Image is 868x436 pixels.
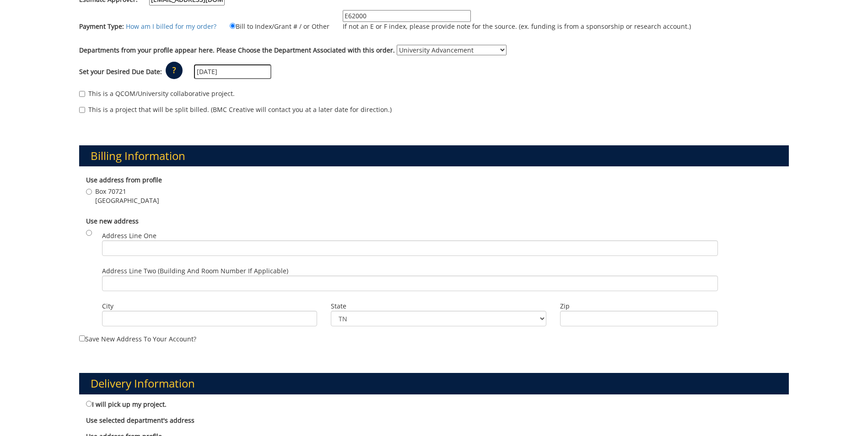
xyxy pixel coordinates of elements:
[194,64,271,79] input: MM/DD/YYYY
[102,240,718,256] input: Address Line One
[79,373,789,394] h3: Delivery Information
[79,89,235,98] label: This is a QCOM/University collaborative project.
[102,302,317,311] label: City
[102,276,718,291] input: Address Line Two (Building and Room Number if applicable)
[102,266,718,291] label: Address Line Two (Building and Room Number if applicable)
[79,22,124,31] label: Payment Type:
[343,10,471,22] input: If not an E or F index, please provide note for the source. (ex. funding is from a sponsorship or...
[126,22,216,31] a: How am I billed for my order?
[79,46,395,55] label: Departments from your profile appear here. Please Choose the Department Associated with this order.
[95,187,159,196] span: Box 70721
[86,401,92,407] input: I will pick up my project.
[79,107,85,113] input: This is a project that will be split billed. (BMC Creative will contact you at a later date for d...
[230,23,236,29] input: Bill to Index/Grant # / or Other
[218,21,329,31] label: Bill to Index/Grant # / or Other
[166,62,183,79] p: ?
[560,302,718,311] label: Zip
[79,67,162,76] label: Set your Desired Due Date:
[343,22,691,31] p: If not an E or F index, please provide note for the source. (ex. funding is from a sponsorship or...
[102,231,718,256] label: Address Line One
[331,302,546,311] label: State
[79,145,789,166] h3: Billing Information
[79,91,85,97] input: This is a QCOM/University collaborative project.
[86,416,194,425] b: Use selected department's address
[86,189,92,195] input: Box 70721 [GEOGRAPHIC_DATA]
[86,175,162,184] b: Use address from profile
[79,105,392,114] label: This is a project that will be split billed. (BMC Creative will contact you at a later date for d...
[79,335,85,341] input: Save new address to your account?
[86,217,139,225] b: Use new address
[102,311,317,326] input: City
[560,311,718,326] input: Zip
[95,196,159,205] span: [GEOGRAPHIC_DATA]
[86,399,167,409] label: I will pick up my project.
